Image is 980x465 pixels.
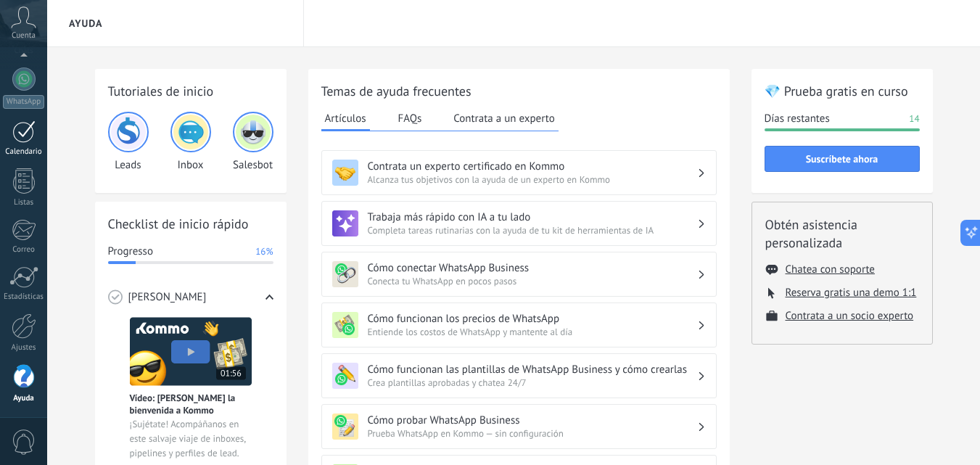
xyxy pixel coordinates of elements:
button: Artículos [321,107,370,131]
span: Crea plantillas aprobadas y chatea 24/7 [368,376,697,389]
span: Conecta tu WhatsApp en pocos pasos [368,275,697,287]
span: Prueba WhatsApp en Kommo — sin configuración [368,427,697,440]
span: Progresso [108,244,153,259]
h3: Contrata un experto certificado en Kommo [368,160,697,173]
div: Estadísticas [3,292,45,302]
div: Salesbot [233,112,273,172]
div: Leads [108,112,149,172]
span: Días restantes [765,112,830,126]
span: Entiende los costos de WhatsApp y mantente al día [368,326,697,338]
h3: Cómo funcionan las plantillas de WhatsApp Business y cómo crearlas [368,363,697,376]
button: Reserva gratis una demo 1:1 [786,286,917,300]
span: ¡Sujétate! Acompáñanos en este salvaje viaje de inboxes, pipelines y perfiles de lead. [130,417,252,461]
span: Alcanza tus objetivos con la ayuda de un experto en Kommo [368,173,697,186]
h2: Checklist de inicio rápido [108,215,273,233]
h2: 💎 Prueba gratis en curso [765,82,920,100]
span: 16% [255,244,273,259]
button: FAQs [395,107,426,129]
h3: Cómo probar WhatsApp Business [368,413,697,427]
button: Chatea con soporte [786,263,875,276]
h2: Temas de ayuda frecuentes [321,82,717,100]
div: WhatsApp [3,95,44,109]
button: Suscríbete ahora [765,146,920,172]
span: Cuenta [12,31,36,41]
h3: Cómo conectar WhatsApp Business [368,261,697,275]
span: 14 [909,112,919,126]
h3: Trabaja más rápido con IA a tu lado [368,210,697,224]
div: Calendario [3,147,45,157]
div: Ajustes [3,343,45,353]
span: [PERSON_NAME] [128,290,207,305]
img: Meet video [130,317,252,386]
button: Contrata a un experto [450,107,558,129]
div: Correo [3,245,45,255]
span: Completa tareas rutinarias con la ayuda de tu kit de herramientas de IA [368,224,697,236]
span: Vídeo: [PERSON_NAME] la bienvenida a Kommo [130,392,252,416]
div: Listas [3,198,45,207]
div: Inbox [170,112,211,172]
button: Contrata a un socio experto [786,309,914,323]
h2: Tutoriales de inicio [108,82,273,100]
span: Suscríbete ahora [806,154,878,164]
div: Ayuda [3,394,45,403]
h2: Obtén asistencia personalizada [765,215,919,252]
h3: Cómo funcionan los precios de WhatsApp [368,312,697,326]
